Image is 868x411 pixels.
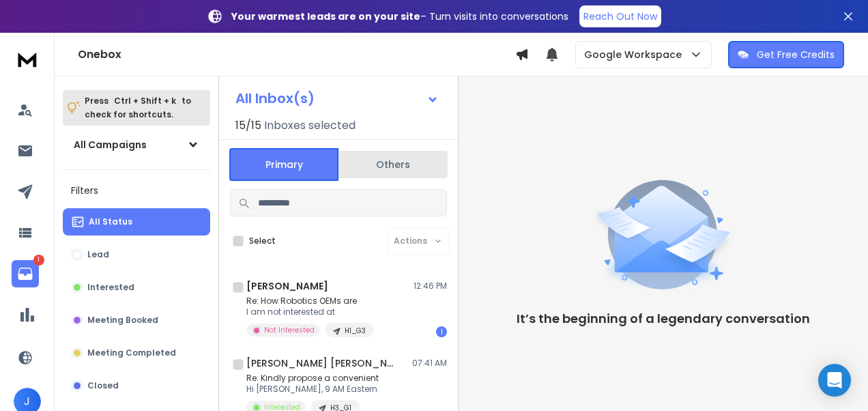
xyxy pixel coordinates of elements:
[231,10,420,23] strong: Your warmest leads are on your site
[338,150,448,180] button: Others
[249,236,276,246] label: Select
[87,315,158,326] p: Meeting Booked
[63,339,210,367] button: Meeting Completed
[78,46,515,63] h1: Onebox
[225,85,450,112] button: All Inbox(s)
[235,117,261,134] span: 15 / 15
[63,307,210,334] button: Meeting Booked
[63,241,210,268] button: Lead
[246,373,379,384] p: Re: Kindly propose a convenient
[74,138,147,152] h1: All Campaigns
[87,249,109,260] p: Lead
[33,255,44,266] p: 1
[89,216,132,227] p: All Status
[579,5,661,27] a: Reach Out Now
[414,281,447,292] p: 12:46 PM
[264,325,315,335] p: Not Interested
[345,326,366,336] p: H1_G3
[436,326,447,337] div: 1
[231,10,568,23] p: – Turn visits into conversations
[63,274,210,301] button: Interested
[264,117,356,134] h3: Inboxes selected
[63,181,210,200] h3: Filters
[85,94,191,122] p: Press to check for shortcuts.
[818,364,851,397] div: Open Intercom Messenger
[63,208,210,236] button: All Status
[583,10,657,23] p: Reach Out Now
[87,348,176,358] p: Meeting Completed
[246,279,328,293] h1: [PERSON_NAME]
[584,48,687,61] p: Google Workspace
[87,282,134,293] p: Interested
[12,260,39,287] a: 1
[757,48,835,61] p: Get Free Credits
[63,131,210,158] button: All Campaigns
[246,356,396,370] h1: [PERSON_NAME] [PERSON_NAME] [PERSON_NAME]
[246,296,374,307] p: Re: How Robotics OEMs are
[412,358,447,369] p: 07:41 AM
[63,372,210,399] button: Closed
[229,148,338,181] button: Primary
[728,41,844,68] button: Get Free Credits
[246,307,374,317] p: I am not interested at
[14,46,41,72] img: logo
[235,91,315,105] h1: All Inbox(s)
[112,93,178,109] span: Ctrl + Shift + k
[87,380,119,391] p: Closed
[517,309,810,328] p: It’s the beginning of a legendary conversation
[246,384,379,395] p: Hi [PERSON_NAME], 9 AM Eastern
